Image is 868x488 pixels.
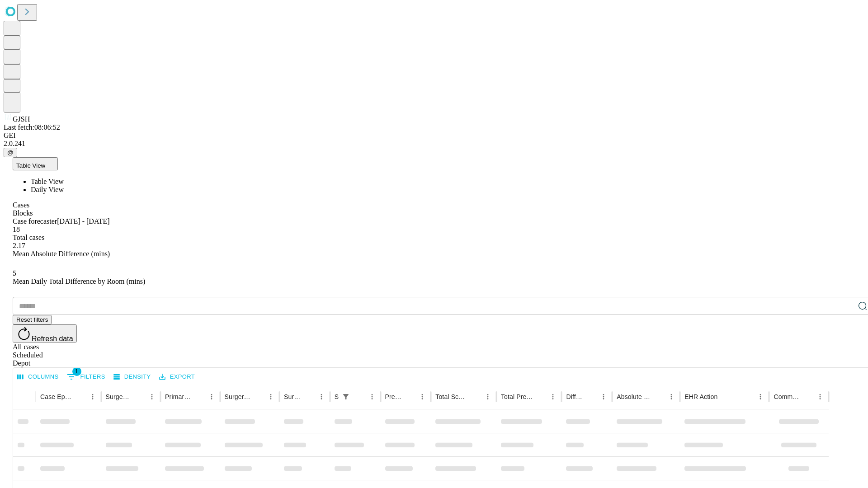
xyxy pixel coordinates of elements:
button: Menu [146,390,158,403]
div: EHR Action [684,393,717,400]
button: Show filters [340,390,352,403]
button: Sort [801,390,814,403]
div: Absolute Difference [617,393,651,400]
button: Menu [814,390,826,403]
button: Menu [665,390,678,403]
span: Daily View [31,186,64,193]
button: @ [4,148,17,157]
span: 1 [72,367,81,376]
button: Sort [534,390,547,403]
button: Sort [718,390,731,403]
div: Surgery Date [284,393,302,400]
span: 2.17 [13,242,25,249]
span: @ [7,149,14,156]
button: Sort [652,390,665,403]
button: Show filters [65,370,108,384]
span: GJSH [13,115,30,123]
span: [DATE] - [DATE] [57,217,109,225]
span: Mean Daily Total Difference by Room (mins) [13,277,145,285]
span: Reset filters [16,316,48,323]
button: Sort [469,390,481,403]
button: Menu [315,390,328,403]
button: Menu [205,390,218,403]
div: Primary Service [165,393,191,400]
button: Menu [481,390,494,403]
button: Sort [133,390,146,403]
div: 1 active filter [340,390,352,403]
span: Mean Absolute Difference (mins) [13,250,110,258]
div: Total Scheduled Duration [435,393,468,400]
button: Menu [416,390,429,403]
button: Sort [193,390,205,403]
div: Predicted In Room Duration [385,393,403,400]
span: Total cases [13,234,44,241]
button: Menu [86,390,99,403]
button: Sort [302,390,315,403]
button: Reset filters [13,315,52,324]
div: Surgery Name [225,393,251,400]
div: Case Epic Id [40,393,73,400]
span: 5 [13,269,16,277]
button: Table View [13,157,58,170]
div: Total Predicted Duration [501,393,533,400]
button: Sort [252,390,264,403]
button: Sort [353,390,366,403]
span: Refresh data [32,335,73,343]
button: Menu [597,390,610,403]
span: Case forecaster [13,217,57,225]
button: Density [111,370,153,384]
span: Table View [31,178,64,185]
div: Comments [774,393,800,400]
div: Scheduled In Room Duration [335,393,339,400]
button: Menu [366,390,378,403]
button: Refresh data [13,324,77,343]
span: 18 [13,225,20,233]
div: 2.0.241 [4,140,864,148]
button: Sort [585,390,597,403]
button: Menu [264,390,277,403]
button: Sort [74,390,86,403]
div: GEI [4,131,864,140]
button: Menu [547,390,559,403]
button: Select columns [15,370,61,384]
div: Difference [566,393,584,400]
span: Table View [16,162,45,169]
button: Sort [403,390,416,403]
div: Surgeon Name [106,393,132,400]
button: Menu [754,390,767,403]
span: Last fetch: 08:06:52 [4,123,60,131]
button: Export [157,370,197,384]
